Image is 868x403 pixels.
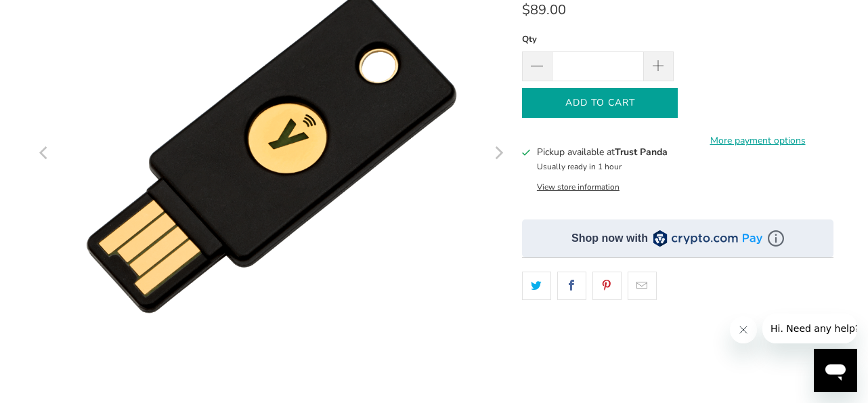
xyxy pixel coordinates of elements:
a: Share this on Facebook [557,272,586,300]
span: $89.00 [522,1,566,19]
a: Email this to a friend [628,272,657,300]
iframe: Button to launch messaging window [814,349,857,392]
b: Trust Panda [615,146,668,158]
a: More payment options [682,133,833,148]
small: Usually ready in 1 hour [537,161,622,172]
iframe: Close message [730,316,757,343]
iframe: Reviews Widget [522,324,833,368]
button: View store information [537,182,620,192]
div: Shop now with [571,231,648,246]
a: Share this on Pinterest [592,272,622,300]
a: Share this on Twitter [522,272,551,300]
h3: Pickup available at [537,145,668,159]
button: Add to Cart [522,88,678,119]
iframe: Message from company [762,314,857,343]
span: Hi. Need any help? [8,9,97,20]
span: Add to Cart [536,98,664,109]
label: Qty [522,32,674,47]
